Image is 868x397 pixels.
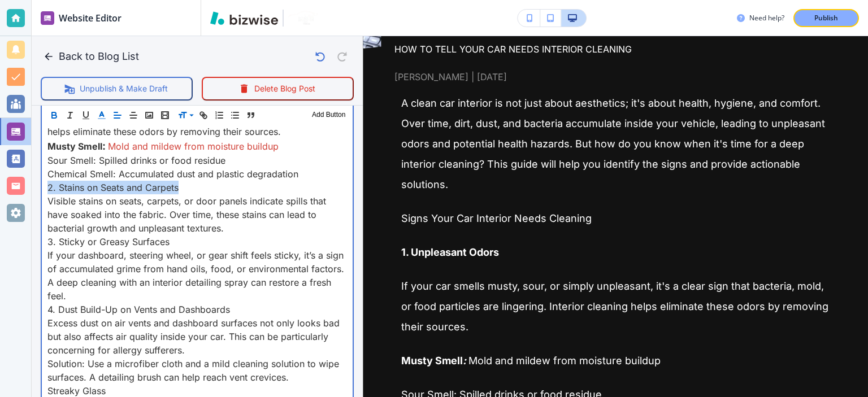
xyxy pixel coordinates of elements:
strong: Musty Smell [401,355,463,367]
p: Sour Smell: Spilled drinks or food residue [47,154,347,167]
span: If your dashboard, steering wheel, or gear shift feels sticky, it’s a sign of accumulated grime f... [47,250,347,302]
img: Your Logo [288,11,319,25]
span: A clean car interior is not just about aesthetics; it's about health, hygiene, and comfort. Over ... [401,97,825,190]
strong: : [102,140,106,152]
p: How to Tell Your Car Needs Interior Cleaning [394,43,836,56]
span: 4. Dust Build-Up on Vents and Dashboards [47,304,230,315]
span: Solution: Use a microfiber cloth and a mild cleaning solution to wipe surfaces. A detailing brush... [47,358,342,383]
button: Publish [793,9,859,27]
p: Chemical Smell: Accumulated dust and plastic degradation [47,167,347,181]
span: If your car smells musty, sour, or simply unpleasant, it's a clear sign that bacteria, mold, or f... [401,280,828,333]
span: 2. Stains on Seats and Carpets [47,182,179,193]
span: Signs Your Car Interior Needs Cleaning [401,212,592,224]
button: Unpublish & Make Draft [41,77,193,101]
span: Excess dust on air vents and dashboard surfaces not only looks bad but also affects air quality i... [47,317,342,356]
strong: Musty Smell [47,141,102,152]
span: Mold and mildew from moisture buildup [108,141,279,152]
span: 3. Sticky or Greasy Surfaces [47,236,170,247]
h3: Need help? [749,13,784,23]
img: Bizwise Logo [210,11,278,25]
button: Add Button [309,108,348,122]
button: Back to Blog List [41,45,144,68]
button: Delete Blog Post [202,77,354,101]
h2: Website Editor [59,11,121,25]
span: If your car smells musty, sour, or simply unpleasant, it's a clear sign that bacteria, mold, or f... [47,99,339,137]
span: [PERSON_NAME] | [DATE] [394,69,836,84]
span: Mold and mildew from moisture buildup [468,355,661,367]
span: Visible stains on seats, carpets, or door panels indicate spills that have soaked into the fabric... [47,195,329,234]
strong: : [463,355,466,367]
img: editor icon [41,11,54,25]
span: 1. Unpleasant Odors [401,246,499,258]
p: Publish [814,13,838,23]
